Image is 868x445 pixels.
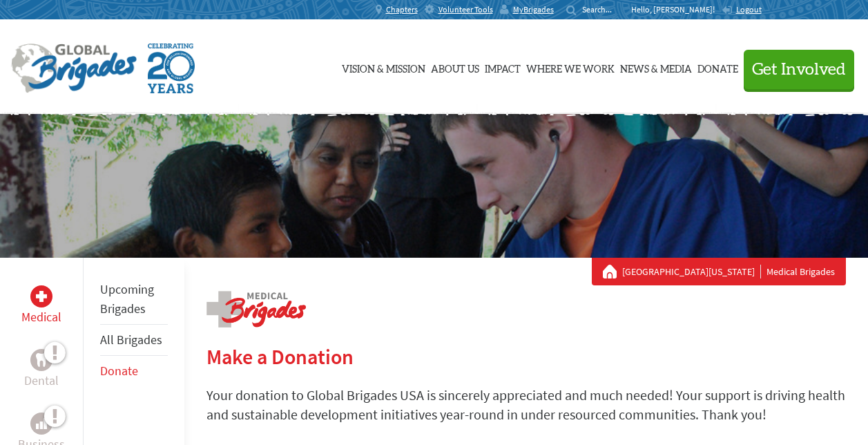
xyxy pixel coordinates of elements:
[485,32,521,102] a: Impact
[431,32,479,102] a: About Us
[100,356,168,386] li: Donate
[21,307,61,327] p: Medical
[582,4,621,15] input: Search...
[100,281,154,316] a: Upcoming Brigades
[526,32,615,102] a: Where We Work
[100,332,162,348] a: All Brigades
[24,349,59,390] a: DentalDental
[386,4,418,15] span: Chapters
[36,353,47,366] img: Dental
[620,32,692,102] a: News & Media
[722,4,762,15] a: Logout
[30,413,52,435] div: Business
[744,50,854,89] button: Get Involved
[206,386,846,424] p: Your donation to Global Brigades USA is sincerely appreciated and much needed! Your support is dr...
[342,32,425,102] a: Vision & Mission
[24,371,59,390] p: Dental
[148,44,195,93] img: Global Brigades Celebrating 20 Years
[752,61,846,78] span: Get Involved
[603,265,835,278] div: Medical Brigades
[697,32,738,102] a: Donate
[100,274,168,325] li: Upcoming Brigades
[30,349,52,371] div: Dental
[631,4,722,15] p: Hello, [PERSON_NAME]!
[36,418,47,429] img: Business
[438,4,493,15] span: Volunteer Tools
[36,291,47,302] img: Medical
[513,4,554,15] span: MyBrigades
[622,265,761,278] a: [GEOGRAPHIC_DATA][US_STATE]
[736,4,762,15] span: Logout
[100,363,138,379] a: Donate
[21,285,61,327] a: MedicalMedical
[11,44,137,93] img: Global Brigades Logo
[206,291,306,328] img: logo-medical.png
[30,285,52,307] div: Medical
[100,325,168,356] li: All Brigades
[206,344,846,369] h2: Make a Donation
